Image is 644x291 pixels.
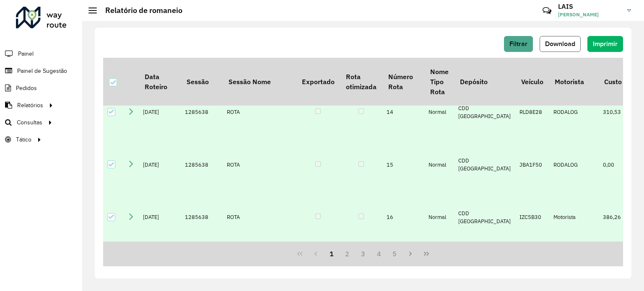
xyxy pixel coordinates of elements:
[139,189,181,245] td: [DATE]
[223,84,296,140] td: ROTA
[587,36,623,52] button: Imprimir
[17,67,67,75] span: Painel de Sugestão
[139,84,181,140] td: [DATE]
[549,140,599,189] td: RODALOG
[339,246,355,262] button: 2
[139,140,181,189] td: [DATE]
[223,58,296,106] th: Sessão Nome
[296,58,340,106] th: Exportado
[97,6,182,15] h2: Relatório de romaneio
[17,101,43,110] span: Relatórios
[16,84,37,93] span: Pedidos
[538,2,556,20] a: Contato Rápido
[402,246,418,262] button: Next Page
[515,58,549,106] th: Veículo
[504,36,533,52] button: Filtrar
[454,58,515,106] th: Depósito
[599,84,628,140] td: 310,53
[549,189,599,245] td: Motorista
[558,3,621,10] h3: LAIS
[181,189,223,245] td: 1285638
[599,189,628,245] td: 386,26
[424,58,454,106] th: Nome Tipo Rota
[16,135,31,144] span: Tático
[181,58,223,106] th: Sessão
[549,58,599,106] th: Motorista
[540,36,581,52] button: Download
[424,140,454,189] td: Normal
[18,49,34,58] span: Painel
[223,140,296,189] td: ROTA
[17,118,42,127] span: Consultas
[515,140,549,189] td: JBA1F50
[593,40,618,47] span: Imprimir
[181,84,223,140] td: 1285638
[549,84,599,140] td: RODALOG
[324,246,340,262] button: 1
[139,58,181,106] th: Data Roteiro
[599,140,628,189] td: 0,00
[424,189,454,245] td: Normal
[382,58,424,106] th: Número Rota
[387,246,403,262] button: 5
[382,189,424,245] td: 16
[371,246,387,262] button: 4
[454,140,515,189] td: CDD [GEOGRAPHIC_DATA]
[355,246,371,262] button: 3
[382,140,424,189] td: 15
[424,84,454,140] td: Normal
[382,84,424,140] td: 14
[599,58,628,106] th: Custo
[545,40,575,47] span: Download
[454,189,515,245] td: CDD [GEOGRAPHIC_DATA]
[558,11,621,18] span: [PERSON_NAME]
[515,84,549,140] td: RLD8E28
[509,40,527,47] span: Filtrar
[223,189,296,245] td: ROTA
[418,246,434,262] button: Last Page
[454,84,515,140] td: CDD [GEOGRAPHIC_DATA]
[181,140,223,189] td: 1285638
[340,58,382,106] th: Rota otimizada
[515,189,549,245] td: IZC5B30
